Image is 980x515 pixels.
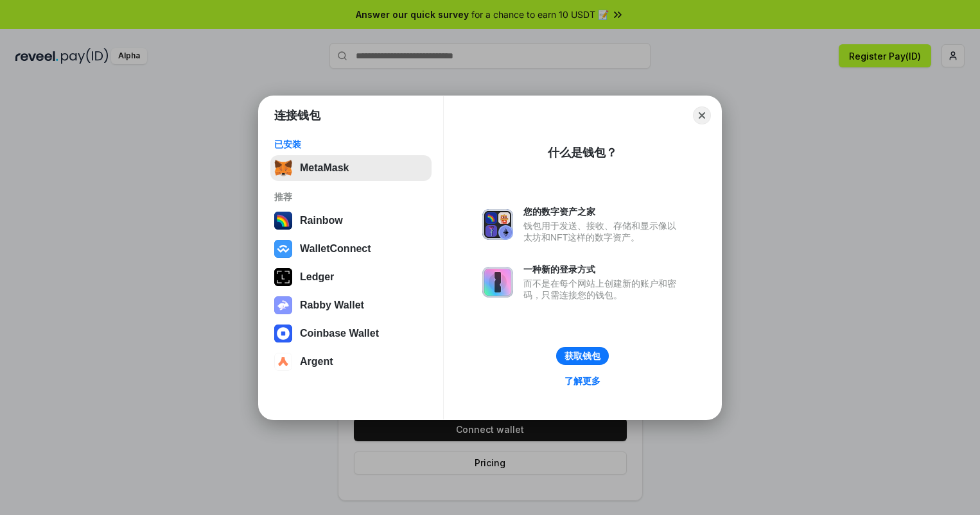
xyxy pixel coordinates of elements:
div: 了解更多 [564,375,600,387]
div: Rabby Wallet [300,300,364,311]
img: svg+xml,%3Csvg%20width%3D%2228%22%20height%3D%2228%22%20viewBox%3D%220%200%2028%2028%22%20fill%3D... [274,353,292,371]
img: svg+xml,%3Csvg%20xmlns%3D%22http%3A%2F%2Fwww.w3.org%2F2000%2Fsvg%22%20fill%3D%22none%22%20viewBox... [274,296,292,314]
div: 什么是钱包？ [548,145,617,160]
button: Coinbase Wallet [270,321,432,346]
div: Coinbase Wallet [300,328,379,339]
div: 推荐 [274,191,428,203]
img: svg+xml,%3Csvg%20width%3D%2228%22%20height%3D%2228%22%20viewBox%3D%220%200%2028%2028%22%20fill%3D... [274,240,292,258]
div: 获取钱包 [564,350,600,362]
button: Rabby Wallet [270,292,432,318]
div: 已安装 [274,139,428,150]
div: 而不是在每个网站上创建新的账户和密码，只需连接您的钱包。 [523,278,683,301]
img: svg+xml,%3Csvg%20xmlns%3D%22http%3A%2F%2Fwww.w3.org%2F2000%2Fsvg%22%20fill%3D%22none%22%20viewBox... [482,209,513,240]
div: WalletConnect [300,243,371,255]
button: 获取钱包 [556,347,609,365]
img: svg+xml,%3Csvg%20fill%3D%22none%22%20height%3D%2233%22%20viewBox%3D%220%200%2035%2033%22%20width%... [274,159,292,177]
img: svg+xml,%3Csvg%20width%3D%22120%22%20height%3D%22120%22%20viewBox%3D%220%200%20120%20120%22%20fil... [274,212,292,230]
button: Ledger [270,264,432,290]
button: Rainbow [270,208,432,233]
button: Argent [270,349,432,375]
div: 钱包用于发送、接收、存储和显示像以太坊和NFT这样的数字资产。 [523,220,683,243]
img: svg+xml,%3Csvg%20xmlns%3D%22http%3A%2F%2Fwww.w3.org%2F2000%2Fsvg%22%20fill%3D%22none%22%20viewBox... [482,267,513,298]
button: MetaMask [270,155,432,181]
img: svg+xml,%3Csvg%20width%3D%2228%22%20height%3D%2228%22%20viewBox%3D%220%200%2028%2028%22%20fill%3D... [274,325,292,342]
div: 您的数字资产之家 [523,206,683,217]
button: Close [693,106,711,124]
img: svg+xml,%3Csvg%20xmlns%3D%22http%3A%2F%2Fwww.w3.org%2F2000%2Fsvg%22%20width%3D%2228%22%20height%3... [274,268,292,286]
div: Argent [300,356,333,367]
div: MetaMask [300,162,349,174]
a: 了解更多 [557,373,608,389]
div: Rainbow [300,215,343,226]
button: WalletConnect [270,236,432,262]
div: 一种新的登录方式 [523,264,683,275]
h1: 连接钱包 [274,108,320,123]
div: Ledger [300,271,334,283]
